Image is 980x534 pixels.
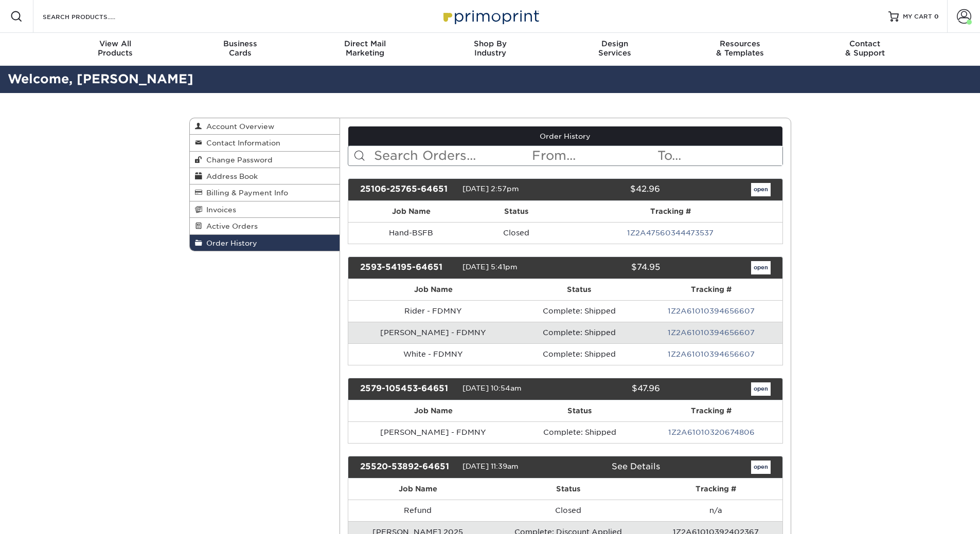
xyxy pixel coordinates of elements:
[462,384,522,392] span: [DATE] 10:54am
[190,135,340,151] a: Contact Information
[202,122,274,131] span: Account Overview
[678,33,803,66] a: Resources& Templates
[678,39,803,58] div: & Templates
[487,478,650,500] th: Status
[751,261,771,274] a: open
[558,261,668,274] div: $74.95
[202,139,280,147] span: Contact Information
[190,218,340,234] a: Active Orders
[934,13,939,20] span: 0
[751,461,771,474] a: open
[640,400,782,421] th: Tracking #
[678,39,803,48] span: Resources
[177,39,302,48] span: Business
[190,168,340,185] a: Address Book
[487,500,650,521] td: Closed
[202,206,236,214] span: Invoices
[803,33,928,66] a: Contact& Support
[803,39,928,58] div: & Support
[348,421,519,443] td: [PERSON_NAME] - FDMNY
[518,343,640,365] td: Complete: Shipped
[352,183,462,196] div: 25106-25765-64651
[903,12,932,21] span: MY CART
[190,152,340,168] a: Change Password
[462,462,519,470] span: [DATE] 11:39am
[202,156,273,164] span: Change Password
[650,478,782,500] th: Tracking #
[668,350,755,358] a: 1Z2A61010394656607
[640,279,782,300] th: Tracking #
[373,146,531,165] input: Search Orders...
[302,39,427,48] span: Direct Mail
[558,382,668,396] div: $47.96
[42,10,142,23] input: SEARCH PRODUCTS.....
[559,201,782,222] th: Tracking #
[462,263,518,271] span: [DATE] 5:41pm
[202,239,257,247] span: Order History
[518,300,640,322] td: Complete: Shipped
[202,172,258,180] span: Address Book
[352,382,462,396] div: 2579-105453-64651
[352,461,462,474] div: 25520-53892-64651
[302,33,427,66] a: Direct MailMarketing
[348,126,782,146] a: Order History
[177,33,302,66] a: BusinessCards
[668,307,755,315] a: 1Z2A61010394656607
[348,478,487,500] th: Job Name
[558,183,668,196] div: $42.96
[427,39,553,48] span: Shop By
[612,462,660,471] a: See Details
[668,328,755,337] a: 1Z2A61010394656607
[518,322,640,343] td: Complete: Shipped
[190,185,340,201] a: Billing & Payment Info
[53,39,178,58] div: Products
[427,39,553,58] div: Industry
[427,33,553,66] a: Shop ByIndustry
[348,500,487,521] td: Refund
[474,222,559,244] td: Closed
[519,400,640,421] th: Status
[474,201,559,222] th: Status
[202,189,288,197] span: Billing & Payment Info
[348,279,518,300] th: Job Name
[348,400,519,421] th: Job Name
[650,500,782,521] td: n/a
[348,222,474,244] td: Hand-BSFB
[352,261,462,274] div: 2593-54195-64651
[348,300,518,322] td: Rider - FDMNY
[553,39,678,48] span: Design
[53,39,178,48] span: View All
[348,322,518,343] td: [PERSON_NAME] - FDMNY
[190,118,340,135] a: Account Overview
[348,201,474,222] th: Job Name
[803,39,928,48] span: Contact
[302,39,427,58] div: Marketing
[439,5,542,27] img: Primoprint
[751,183,771,196] a: open
[656,146,782,165] input: To...
[519,421,640,443] td: Complete: Shipped
[190,201,340,218] a: Invoices
[627,229,714,237] a: 1Z2A47560344473537
[202,222,258,230] span: Active Orders
[553,39,678,58] div: Services
[518,279,640,300] th: Status
[668,428,755,436] a: 1Z2A61010320674806
[751,382,771,396] a: open
[531,146,656,165] input: From...
[177,39,302,58] div: Cards
[53,33,178,66] a: View AllProducts
[190,235,340,251] a: Order History
[553,33,678,66] a: DesignServices
[348,343,518,365] td: White - FDMNY
[462,185,519,193] span: [DATE] 2:57pm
